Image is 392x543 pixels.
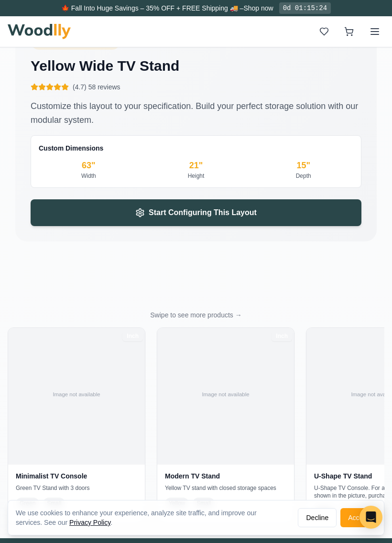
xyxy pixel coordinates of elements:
img: Woodlly [8,24,71,39]
span: Free shipping included [145,16,186,26]
p: Green TV Stand with 3 doors [16,484,137,492]
div: 15 " [253,159,353,172]
a: Privacy Policy [69,519,110,526]
button: Show Dimensions [10,260,29,279]
span: Height [190,299,212,309]
h3: Yellow Wide TV Stand [31,57,361,75]
span: (4.7) 58 reviews [73,82,120,92]
span: Green [16,498,39,509]
button: Start Configuring This Layout [31,199,361,226]
div: Inch [122,331,143,341]
div: Width [39,172,139,180]
span: Start Configuring This Layout [149,207,257,218]
div: 0d 01:15:24 [279,2,331,14]
span: 72 " [150,299,165,309]
button: Open All Doors and Drawers [10,236,29,255]
a: Shop now [243,4,273,12]
button: View Gallery [10,212,29,231]
button: Decline [298,508,337,527]
div: Width [17,289,165,297]
span: Custom Dimensions [39,143,103,153]
div: Height [190,289,338,297]
p: Yellow TV stand with closed storage spaces [165,484,286,492]
img: Gallery [10,212,28,231]
h4: Modern TV Stand [165,472,286,481]
div: Height [146,172,246,180]
span: Small [43,498,65,509]
h4: Minimalist TV Console [16,472,137,481]
span: 21 " [323,299,338,309]
div: Open Intercom Messenger [359,506,382,529]
p: Swipe to see more products → [8,310,384,320]
div: 63 " [39,159,139,172]
span: Yellow [165,498,189,509]
img: Modern TV Stand [157,328,294,465]
div: Inch [272,331,292,341]
img: Minimalist TV Console [8,328,145,465]
span: Small [193,498,215,509]
div: We use cookies to enhance your experience, analyze site traffic, and improve our services. See our . [16,508,290,527]
span: 🍁 Fall Into Huge Savings – 35% OFF + FREE Shipping 🚚 – [61,4,243,12]
span: Width [17,299,37,309]
div: 21 " [146,159,246,172]
p: Customize this layout to your specification. Build your perfect storage solution with our modular... [31,99,361,128]
button: Toggle price visibility [17,13,33,29]
div: Depth [253,172,353,180]
button: Accept [340,508,376,527]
